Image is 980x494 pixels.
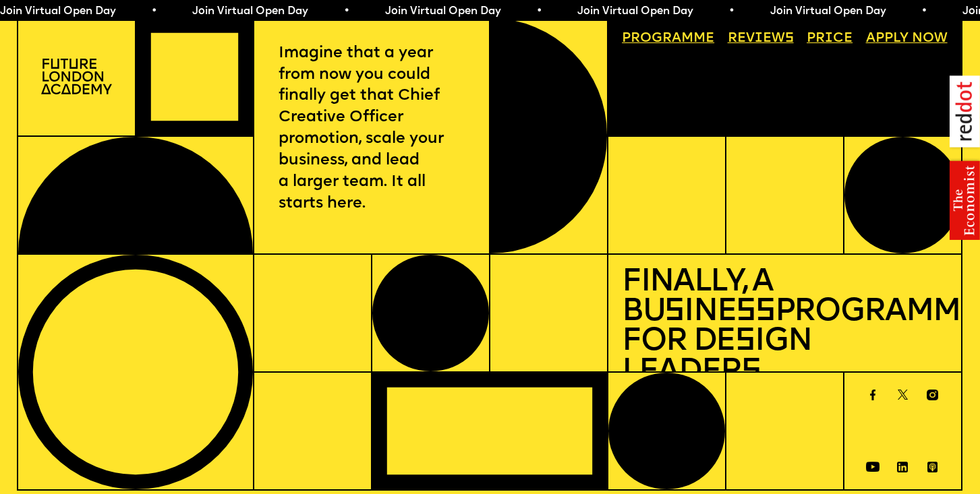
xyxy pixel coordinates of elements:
span: • [343,6,349,17]
span: s [735,326,755,358]
span: • [921,6,927,17]
span: • [151,6,157,17]
span: • [536,6,542,17]
span: ss [736,297,774,328]
span: s [664,297,684,328]
a: Programme [615,25,721,52]
span: • [728,6,734,17]
p: Imagine that a year from now you could finally get that Chief Creative Officer promotion, scale y... [279,43,464,216]
span: A [866,32,875,45]
span: a [672,32,681,45]
a: Apply now [859,25,954,52]
a: Reviews [721,25,801,52]
span: s [741,357,761,388]
h1: Finally, a Bu ine Programme for De ign Leader [622,268,948,388]
a: Price [800,25,859,52]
